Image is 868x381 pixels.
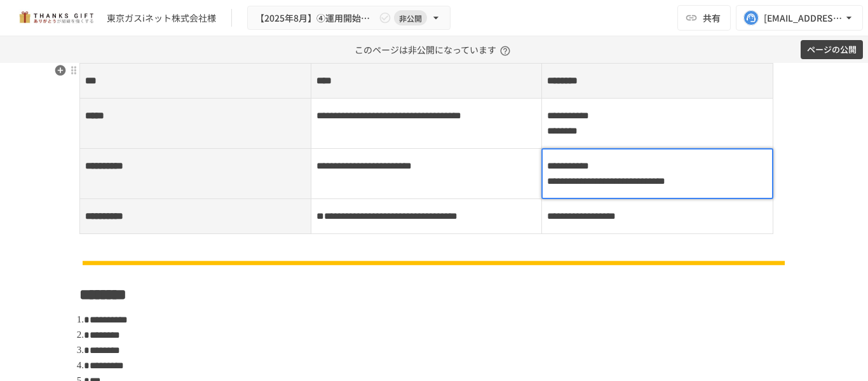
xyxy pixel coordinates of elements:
[736,5,863,31] button: [EMAIL_ADDRESS][DOMAIN_NAME]
[355,36,514,63] p: このページは非公開になっています
[255,10,376,26] span: 【2025年8月】④運用開始後1回目 振り返りMTG
[79,259,789,267] img: tnrn7azbutyCm2NEp8dpH7ruio95Mk2dNtXhVes6LPE
[801,40,863,60] button: ページの公開
[15,8,97,28] img: mMP1OxWUAhQbsRWCurg7vIHe5HqDpP7qZo7fRoNLXQh
[107,11,216,25] div: 東京ガスiネット株式会社様
[764,10,843,26] div: [EMAIL_ADDRESS][DOMAIN_NAME]
[677,5,731,31] button: 共有
[247,6,451,31] button: 【2025年8月】④運用開始後1回目 振り返りMTG非公開
[703,11,721,25] span: 共有
[394,11,427,25] span: 非公開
